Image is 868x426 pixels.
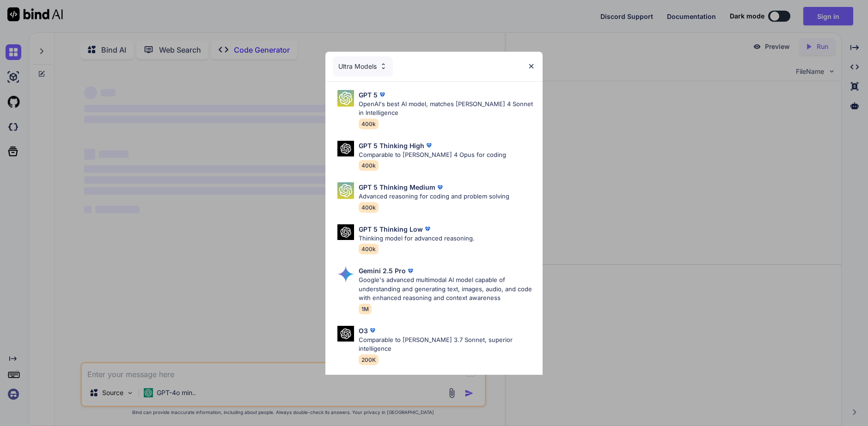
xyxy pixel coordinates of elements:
[359,192,509,201] p: Advanced reasoning for coding and problem solving
[337,266,354,282] img: Pick Models
[359,266,406,276] p: Gemini 2.5 Pro
[337,141,354,157] img: Pick Models
[379,62,387,70] img: Pick Models
[359,202,379,213] span: 400k
[359,224,423,234] p: GPT 5 Thinking Low
[378,90,387,99] img: premium
[359,276,535,303] p: Google's advanced multimodal AI model capable of understanding and generating text, images, audio...
[359,182,435,192] p: GPT 5 Thinking Medium
[359,354,379,365] span: 200K
[359,150,506,160] p: Comparable to [PERSON_NAME] 4 Opus for coding
[359,304,372,314] span: 1M
[337,224,354,240] img: Pick Models
[368,326,377,335] img: premium
[359,336,535,354] p: Comparable to [PERSON_NAME] 3.7 Sonnet, superior intelligence
[333,56,393,77] div: Ultra Models
[359,160,379,171] span: 400k
[359,234,475,243] p: Thinking model for advanced reasoning.
[359,326,368,336] p: O3
[337,326,354,342] img: Pick Models
[359,141,424,150] p: GPT 5 Thinking High
[435,183,445,192] img: premium
[359,119,379,129] span: 400k
[527,62,535,70] img: close
[406,266,415,276] img: premium
[423,224,432,234] img: premium
[337,182,354,199] img: Pick Models
[359,100,535,118] p: OpenAI's best AI model, matches [PERSON_NAME] 4 Sonnet in Intelligence
[424,141,434,150] img: premium
[359,244,379,254] span: 400k
[337,90,354,107] img: Pick Models
[359,90,378,100] p: GPT 5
